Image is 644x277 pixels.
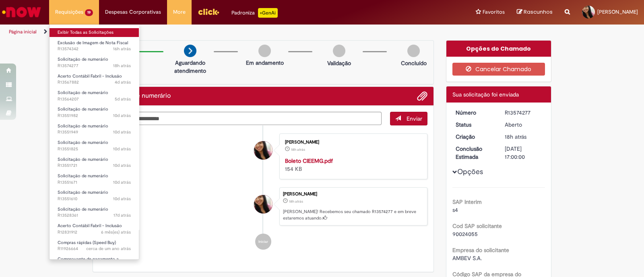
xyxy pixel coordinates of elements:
a: Aberto R13551825 : Solicitação de numerário [50,138,139,153]
span: 6 mês(es) atrás [101,229,131,235]
time: 24/09/2025 16:53:11 [115,96,131,102]
span: 19 [85,9,93,16]
a: Exibir Todas as Solicitações [50,28,139,37]
span: More [173,8,186,16]
span: Comprovante de pagamento a fornecedor [58,256,119,269]
a: Aberto R13574277 : Solicitação de numerário [50,55,139,70]
div: Amanda Silva Leles [254,195,272,213]
div: Opções do Chamado [446,41,551,57]
button: Cancelar Chamado [452,63,545,76]
span: Favoritos [483,8,505,16]
span: R13567882 [58,79,131,86]
span: Rascunhos [524,8,553,16]
span: 18h atrás [291,147,305,152]
span: 18h atrás [505,133,526,140]
time: 19/09/2025 17:01:41 [113,146,131,152]
dt: Conclusão Estimada [450,145,499,161]
span: 16h atrás [113,46,131,52]
span: 18h atrás [289,199,303,204]
time: 19/09/2025 17:38:53 [113,113,131,119]
span: Acerto Contábil Fabril - Inclusão [58,223,122,229]
p: Em andamento [246,59,284,67]
span: Solicitação de numerário [58,123,108,129]
time: 28/09/2025 20:25:24 [289,199,303,204]
a: Aberto R13551671 : Solicitação de numerário [50,172,139,187]
img: click_logo_yellow_360x200.png [198,6,219,18]
time: 28/09/2025 22:04:37 [113,46,131,52]
img: ServiceNow [1,4,42,20]
time: 28/09/2025 20:25:24 [505,133,526,140]
span: R13528361 [58,212,131,219]
img: img-circle-grey.png [407,45,420,57]
a: Aberto R13528361 : Solicitação de numerário [50,205,139,220]
span: Requisições [55,8,83,16]
span: 5d atrás [115,96,131,102]
a: Aberto R11289646 : Comprovante de pagamento a fornecedor [50,255,139,272]
a: Aberto R13564207 : Solicitação de numerário [50,88,139,103]
span: s4 [452,206,458,213]
span: R13551610 [58,196,131,202]
span: Solicitação de numerário [58,140,108,146]
a: Aberto R13567882 : Acerto Contábil Fabril - Inclusão [50,72,139,87]
div: 28/09/2025 20:25:24 [505,133,542,141]
span: R13551825 [58,146,131,152]
b: Empresa do solicitante [452,246,509,254]
dt: Status [450,121,499,129]
time: 28/09/2025 20:25:26 [113,63,131,69]
time: 19/09/2025 17:30:43 [113,129,131,135]
span: 4d atrás [115,79,131,85]
span: Solicitação de numerário [58,156,108,162]
span: Solicitação de numerário [58,90,108,96]
a: Rascunhos [517,8,553,16]
a: Aberto R11926664 : Compras rápidas (Speed Buy) [50,238,139,253]
span: Enviar [407,115,422,122]
img: img-circle-grey.png [258,45,271,57]
span: Compras rápidas (Speed Buy) [58,240,116,246]
span: 17d atrás [114,212,131,218]
time: 26/08/2024 21:57:37 [86,246,131,252]
a: Aberto R13551610 : Solicitação de numerário [50,188,139,203]
time: 19/03/2025 17:28:57 [101,229,131,235]
button: Enviar [390,112,427,125]
dt: Criação [450,133,499,141]
ul: Histórico de tíquete [99,125,427,258]
span: Solicitação de numerário [58,106,108,112]
div: 154 KB [285,157,419,173]
span: 90024055 [452,230,478,238]
img: arrow-next.png [184,45,196,57]
p: Validação [327,59,351,67]
span: R13551671 [58,179,131,186]
span: 10d atrás [113,129,131,135]
li: Amanda Silva Leles [99,187,427,226]
b: SAP Interim [452,198,482,205]
span: 10d atrás [113,162,131,168]
time: 28/09/2025 20:25:20 [291,147,305,152]
a: Aberto R13551949 : Solicitação de numerário [50,122,139,137]
span: Solicitação de numerário [58,189,108,195]
dt: Número [450,109,499,117]
span: Exclusão de Imagem de Nota Fiscal [58,40,128,46]
a: Página inicial [9,29,37,35]
span: R13574277 [58,63,131,69]
time: 19/09/2025 16:21:47 [113,196,131,202]
ul: Requisições [49,24,139,260]
span: AMBEV S.A. [452,254,482,262]
a: Aberto R13551982 : Solicitação de numerário [50,105,139,120]
span: R13551721 [58,162,131,169]
time: 25/09/2025 16:36:06 [115,79,131,85]
span: 10d atrás [113,179,131,185]
span: R13564207 [58,96,131,103]
span: Solicitação de numerário [58,56,108,62]
strong: Boleto CIEEMG.pdf [285,157,333,164]
span: 10d atrás [113,113,131,119]
span: Sua solicitação foi enviada [452,91,519,98]
span: R12831912 [58,229,131,236]
span: R11926664 [58,246,131,252]
span: Acerto Contábil Fabril - Inclusão [58,73,122,79]
textarea: Digite sua mensagem aqui... [99,112,382,125]
div: [PERSON_NAME] [283,192,423,197]
span: 18h atrás [113,63,131,69]
span: Solicitação de numerário [58,173,108,179]
p: [PERSON_NAME]! Recebemos seu chamado R13574277 e em breve estaremos atuando. [283,209,423,221]
img: img-circle-grey.png [333,45,345,57]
